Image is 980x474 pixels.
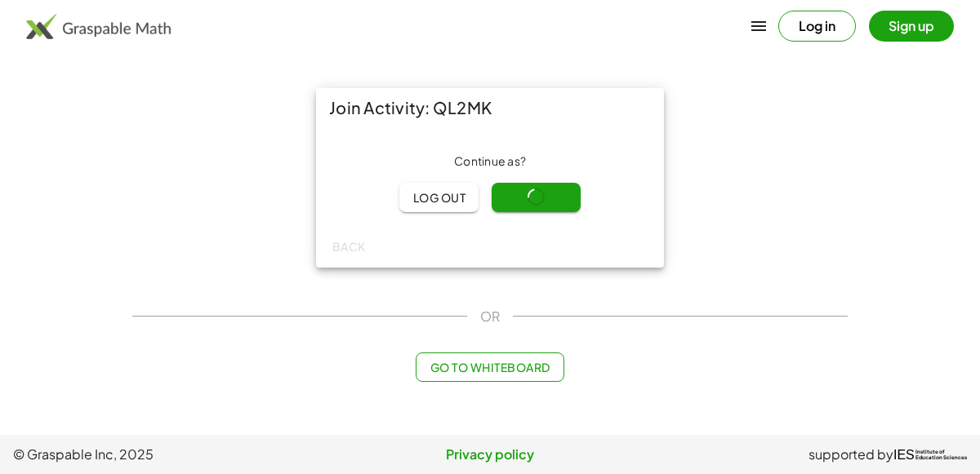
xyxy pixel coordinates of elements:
span: Go to Whiteboard [430,360,550,374]
a: Privacy policy [331,445,648,464]
div: Join Activity: QL2MK [316,88,664,127]
button: Log out [399,183,479,212]
span: IES [893,447,915,463]
button: Go to Whiteboard [416,352,563,382]
span: Log out [412,190,465,205]
span: supported by [808,445,893,464]
span: OR [480,307,500,326]
div: Continue as ? [329,153,651,170]
button: Log in [778,11,856,42]
span: © Graspable Inc, 2025 [13,445,331,464]
a: IESInstitute ofEducation Sciences [893,445,967,464]
span: Institute of Education Sciences [915,450,967,461]
button: Sign up [869,11,954,42]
